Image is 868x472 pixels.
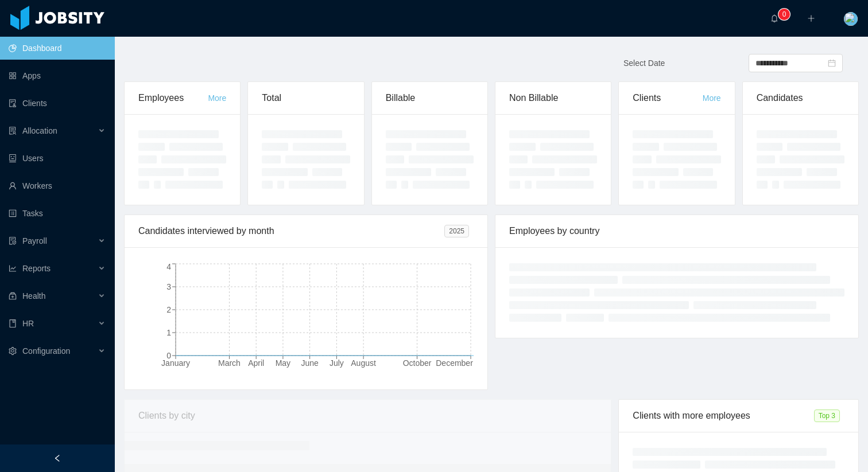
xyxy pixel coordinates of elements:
[807,14,815,22] i: icon: plus
[703,93,721,103] a: More
[623,58,665,68] span: Select Date
[509,82,597,114] div: Non Billable
[509,215,844,247] div: Employees by country
[166,282,171,291] tspan: 3
[22,291,45,301] span: Health
[9,202,106,225] a: icon: profileTasks
[166,262,171,271] tspan: 4
[386,82,474,114] div: Billable
[262,82,350,114] div: Total
[9,292,17,300] i: icon: medicine-box
[778,9,790,20] sup: 0
[166,328,171,337] tspan: 1
[9,92,106,115] a: icon: auditClients
[166,305,171,314] tspan: 2
[9,174,106,197] a: icon: userWorkers
[757,82,844,114] div: Candidates
[770,14,778,22] i: icon: bell
[844,12,858,26] img: c3015e21-c54e-479a-ae8b-3e990d3f8e05_65fc739abb2c9.png
[436,358,473,368] tspan: December
[9,37,106,60] a: icon: pie-chartDashboard
[351,358,376,368] tspan: August
[9,347,17,355] i: icon: setting
[9,237,17,245] i: icon: file-protect
[403,358,432,368] tspan: October
[138,215,444,247] div: Candidates interviewed by month
[9,264,17,272] i: icon: line-chart
[22,126,57,135] span: Allocation
[161,358,190,368] tspan: January
[633,82,702,114] div: Clients
[828,59,836,67] i: icon: calendar
[9,319,17,327] i: icon: book
[330,358,344,368] tspan: July
[633,400,813,432] div: Clients with more employees
[276,358,290,368] tspan: May
[208,93,226,103] a: More
[22,319,34,328] span: HR
[9,127,17,135] i: icon: solution
[22,236,47,245] span: Payroll
[814,409,840,422] span: Top 3
[166,351,171,360] tspan: 0
[218,358,241,368] tspan: March
[22,346,70,356] span: Configuration
[301,358,319,368] tspan: June
[9,147,106,170] a: icon: robotUsers
[444,225,469,237] span: 2025
[22,264,51,273] span: Reports
[138,82,208,114] div: Employees
[9,64,106,87] a: icon: appstoreApps
[248,358,264,368] tspan: April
